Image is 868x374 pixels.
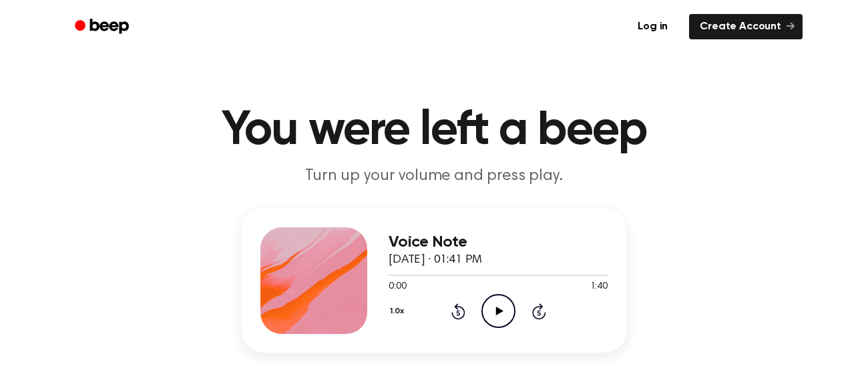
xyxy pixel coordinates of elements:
h1: You were left a beep [92,107,776,155]
span: [DATE] · 01:41 PM [389,254,482,266]
span: 0:00 [389,280,406,294]
a: Log in [624,11,681,42]
h3: Voice Note [389,233,608,251]
p: Turn up your volume and press play. [178,165,690,187]
button: 1.0x [389,300,409,323]
a: Beep [65,14,141,40]
a: Create Account [689,14,803,39]
span: 1:40 [590,280,608,294]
